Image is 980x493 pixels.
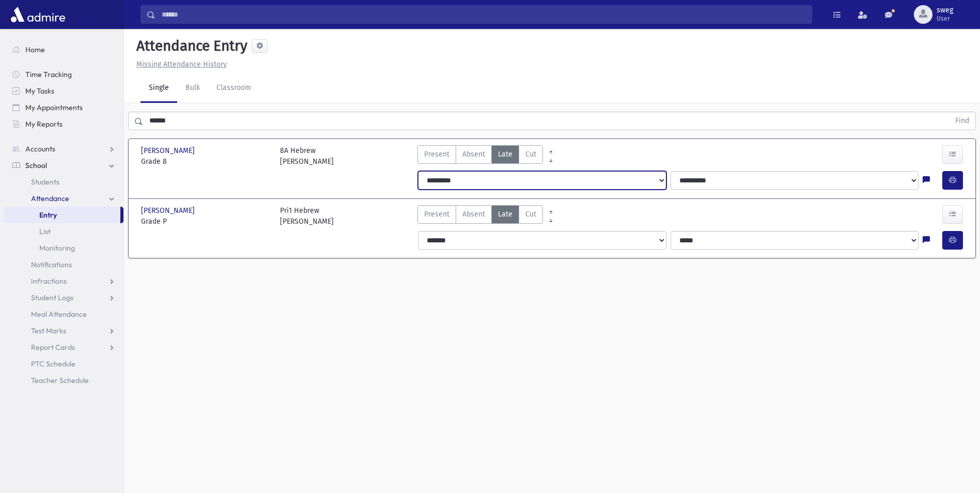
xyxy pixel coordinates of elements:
a: Students [4,174,123,190]
span: My Appointments [25,103,83,112]
a: Single [141,74,177,103]
span: School [25,161,47,170]
span: Absent [462,209,485,220]
span: Home [25,45,45,54]
span: Present [424,149,449,160]
a: PTC Schedule [4,356,123,372]
span: sweg [937,6,953,14]
a: List [4,223,123,240]
span: Grade P [141,216,270,227]
span: My Tasks [25,86,54,96]
a: Entry [4,207,120,223]
a: Student Logs [4,289,123,306]
span: Test Marks [31,326,66,335]
div: AttTypes [417,145,543,167]
a: My Tasks [4,83,123,99]
a: My Reports [4,116,123,132]
span: Cut [525,149,536,160]
a: School [4,157,123,174]
span: Time Tracking [25,70,72,79]
div: AttTypes [417,205,543,227]
span: Monitoring [39,243,75,253]
span: Present [424,209,449,220]
div: Pri1 Hebrew [PERSON_NAME] [280,205,334,227]
a: Report Cards [4,339,123,356]
div: 8A Hebrew [PERSON_NAME] [280,145,334,167]
a: My Appointments [4,99,123,116]
a: Accounts [4,141,123,157]
a: Notifications [4,256,123,273]
span: Late [498,209,512,220]
h5: Attendance Entry [132,37,247,55]
a: Bulk [177,74,208,103]
span: My Reports [25,119,63,129]
a: Home [4,41,123,58]
a: Missing Attendance History [132,60,227,69]
span: [PERSON_NAME] [141,145,197,156]
a: Monitoring [4,240,123,256]
span: List [39,227,51,236]
span: [PERSON_NAME] [141,205,197,216]
a: Meal Attendance [4,306,123,322]
span: User [937,14,953,23]
img: AdmirePro [8,4,68,25]
a: Teacher Schedule [4,372,123,389]
span: PTC Schedule [31,359,75,368]
span: Report Cards [31,343,75,352]
span: Entry [39,210,57,220]
span: Teacher Schedule [31,376,89,385]
span: Late [498,149,512,160]
span: Students [31,177,59,187]
a: Time Tracking [4,66,123,83]
a: Attendance [4,190,123,207]
a: Classroom [208,74,259,103]
span: Accounts [25,144,55,153]
span: Attendance [31,194,69,203]
a: Test Marks [4,322,123,339]
span: Grade 8 [141,156,270,167]
button: Find [949,112,975,130]
span: Meal Attendance [31,310,87,319]
a: Infractions [4,273,123,289]
span: Student Logs [31,293,73,302]
span: Notifications [31,260,72,269]
u: Missing Attendance History [136,60,227,69]
input: Search [155,5,812,24]
span: Cut [525,209,536,220]
span: Infractions [31,276,67,286]
span: Absent [462,149,485,160]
